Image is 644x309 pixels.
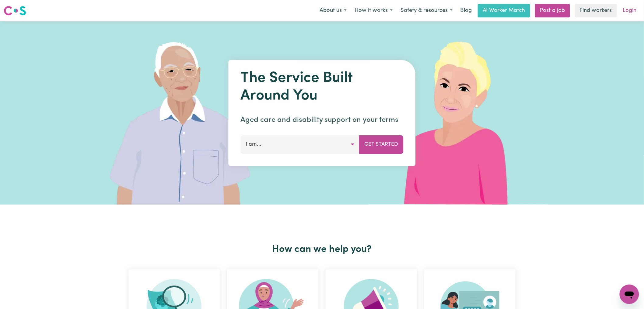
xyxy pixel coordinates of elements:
a: Login [619,4,640,17]
p: Aged care and disability support on your terms [241,115,404,125]
img: Careseekers logo [4,5,26,16]
a: Careseekers logo [4,4,26,18]
h2: How can we help you? [125,244,519,255]
h1: The Service Built Around You [241,70,404,105]
a: Find workers [575,4,617,17]
button: I am... [241,135,360,154]
a: Post a job [535,4,570,17]
button: Get Started [359,135,404,154]
a: Blog [457,4,475,17]
button: How it works [351,4,397,17]
button: Safety & resources [397,4,457,17]
button: About us [316,4,351,17]
a: AI Worker Match [478,4,530,17]
iframe: Button to launch messaging window [620,285,639,304]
